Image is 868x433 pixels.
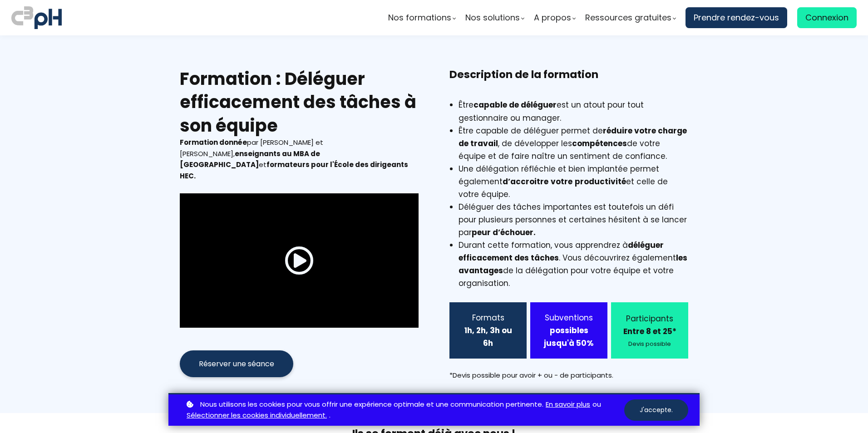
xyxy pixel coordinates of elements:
[805,11,848,25] span: Connexion
[459,201,688,239] li: Déléguer des tâches importantes est toutefois un défi pour plusieurs personnes et certaines hésit...
[534,11,571,25] span: A propos
[686,7,787,28] a: Prendre rendez-vous
[187,410,327,421] a: Sélectionner les cookies individuellement.
[199,358,274,369] span: Réserver une séance
[449,370,688,381] div: *Devis possible pour avoir + ou - de participants.
[585,11,671,25] span: Ressources gratuites
[459,239,688,290] li: Durant cette formation, vous apprendrez à . Vous découvrirez également de la délégation pour votr...
[459,124,688,162] li: Être capable de déléguer permet de , de développer les de votre équipe et de faire naître un sent...
[624,399,688,421] button: J'accepte.
[459,125,687,149] b: réduire votre charge de travail
[11,5,62,31] img: logo C3PH
[472,227,536,238] b: peur d’échouer.
[388,11,451,25] span: Nos formations
[546,399,590,410] a: En savoir plus
[180,138,247,147] b: Formation donnée
[464,325,512,349] b: 1h, 2h, 3h ou 6h
[459,162,688,201] li: Une délégation réfléchie et bien implantée permet également et celle de votre équipe.
[542,311,596,324] div: Subventions
[180,137,419,182] div: par [PERSON_NAME] et [PERSON_NAME], et
[465,11,520,25] span: Nos solutions
[180,67,419,137] h2: Formation : Déléguer efficacement des tâches à son équipe
[180,350,293,377] button: Réserver une séance
[575,176,626,187] b: productivité
[694,11,779,25] span: Prendre rendez-vous
[503,176,548,187] b: d’accroitre
[622,312,677,325] div: Participants
[572,138,627,149] b: compétences
[551,176,572,187] b: votre
[180,160,408,181] b: formateurs pour l'École des dirigeants HEC.
[622,339,677,349] div: Devis possible
[459,98,688,124] li: Être est un atout pour tout gestionnaire ou manager.
[184,399,624,422] p: ou .
[623,326,676,337] b: Entre 8 et 25*
[461,311,515,324] div: Formats
[544,325,594,349] strong: possibles jusqu'à 50%
[200,399,543,410] span: Nous utilisons les cookies pour vous offrir une expérience optimale et une communication pertinente.
[180,149,320,170] b: enseignants au MBA de [GEOGRAPHIC_DATA]
[797,7,857,28] a: Connexion
[473,99,557,110] b: capable de déléguer
[449,67,688,96] h3: Description de la formation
